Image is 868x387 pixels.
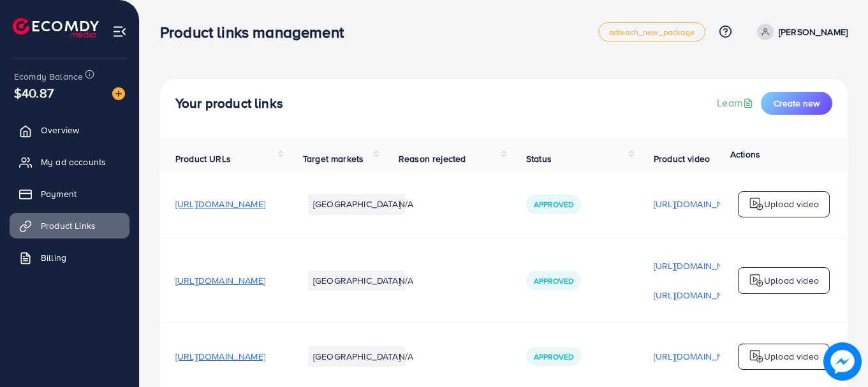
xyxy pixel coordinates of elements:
span: N/A [399,274,413,287]
a: Product Links [10,213,129,238]
h4: Your product links [175,96,283,112]
a: Billing [10,245,129,270]
span: N/A [399,198,413,210]
p: Upload video [764,196,819,212]
li: [GEOGRAPHIC_DATA] [308,270,406,291]
span: Payment [41,187,77,200]
span: N/A [399,350,413,363]
p: Upload video [764,273,819,288]
a: [PERSON_NAME] [752,24,848,40]
img: menu [112,24,127,39]
span: Create new [774,97,820,110]
span: Status [526,152,552,165]
img: logo [749,349,764,364]
span: [URL][DOMAIN_NAME] [175,274,265,287]
img: logo [13,18,99,38]
li: [GEOGRAPHIC_DATA] [308,346,406,367]
span: Actions [730,148,760,161]
img: logo [749,196,764,212]
span: Approved [534,351,573,362]
span: Product video [654,152,710,165]
p: [URL][DOMAIN_NAME] [654,288,744,303]
span: Overview [41,124,79,136]
a: adreach_new_package [598,22,705,41]
a: Payment [10,181,129,207]
img: image [827,346,858,377]
span: Target markets [303,152,364,165]
span: adreach_new_package [609,28,695,36]
p: [PERSON_NAME] [779,24,848,40]
a: My ad accounts [10,149,129,175]
button: Create new [761,92,832,115]
img: image [112,87,125,100]
span: [URL][DOMAIN_NAME] [175,198,265,210]
p: [URL][DOMAIN_NAME] [654,349,744,364]
span: Product Links [41,219,96,232]
span: Approved [534,199,573,210]
a: Overview [10,117,129,143]
span: $40.87 [14,84,54,102]
span: My ad accounts [41,156,106,168]
span: Reason rejected [399,152,466,165]
span: Product URLs [175,152,231,165]
span: [URL][DOMAIN_NAME] [175,350,265,363]
li: [GEOGRAPHIC_DATA] [308,194,406,214]
p: Upload video [764,349,819,364]
img: logo [749,273,764,288]
span: Ecomdy Balance [14,70,83,83]
p: [URL][DOMAIN_NAME] [654,258,744,274]
p: [URL][DOMAIN_NAME] [654,196,744,212]
span: Approved [534,275,573,286]
a: Learn [717,96,756,110]
span: Billing [41,251,66,264]
h3: Product links management [160,23,354,41]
